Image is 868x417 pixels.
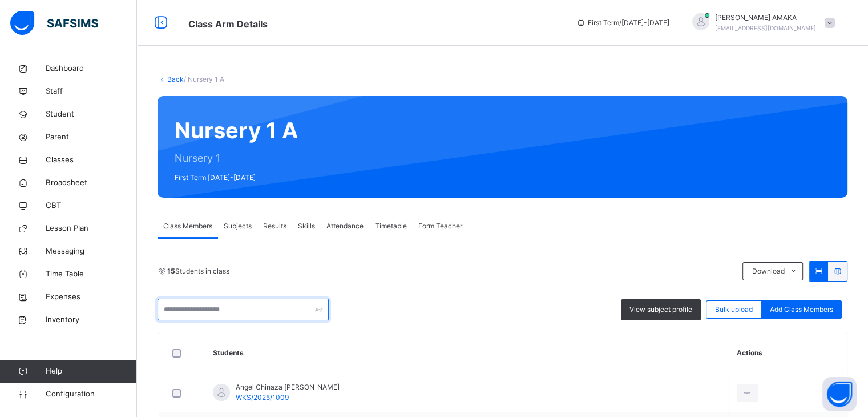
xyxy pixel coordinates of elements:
[46,366,136,377] span: Help
[576,18,669,28] span: session/term information
[46,154,137,166] span: Classes
[715,13,816,23] span: [PERSON_NAME] AMAKA
[46,109,137,120] span: Student
[46,63,137,74] span: Dashboard
[375,221,407,231] span: Timetable
[188,18,268,30] span: Class Arm Details
[167,75,184,83] a: Back
[263,221,286,231] span: Results
[184,75,224,83] span: / Nursery 1 A
[715,304,753,315] span: Bulk upload
[418,221,462,231] span: Form Teacher
[236,382,340,392] span: Angel Chinaza [PERSON_NAME]
[46,246,137,257] span: Messaging
[46,86,137,97] span: Staff
[326,221,364,231] span: Attendance
[10,11,98,35] img: safsims
[46,388,136,400] span: Configuration
[715,25,816,31] span: [EMAIL_ADDRESS][DOMAIN_NAME]
[46,177,137,189] span: Broadsheet
[236,393,289,402] span: WKS/2025/1009
[681,13,841,33] div: ONUOHAAMAKA
[46,200,137,211] span: CBT
[46,314,137,326] span: Inventory
[629,304,692,315] span: View subject profile
[728,332,847,374] th: Actions
[770,304,833,315] span: Add Class Members
[224,221,252,231] span: Subjects
[46,223,137,234] span: Lesson Plan
[298,221,315,231] span: Skills
[167,266,229,276] span: Students in class
[822,377,857,411] button: Open asap
[167,267,175,275] b: 15
[752,266,784,276] span: Download
[204,332,728,374] th: Students
[46,291,137,303] span: Expenses
[46,131,137,143] span: Parent
[163,221,212,231] span: Class Members
[46,268,137,280] span: Time Table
